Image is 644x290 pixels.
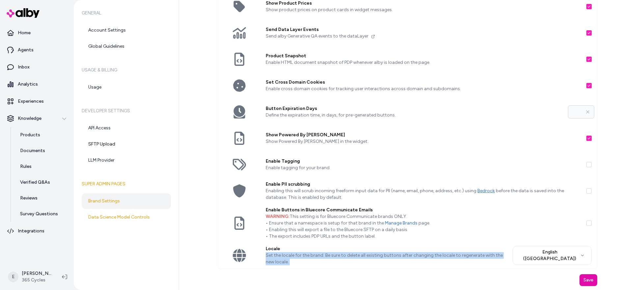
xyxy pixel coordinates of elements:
[266,158,581,165] label: Enable Tagging
[266,188,581,201] p: Enabling this will scrub incoming freeform input data for PII (name, email, phone, address, etc.)...
[266,112,563,119] p: Define the expiration time, in days, for pre-generated buttons.
[266,252,507,265] p: Set the locale for the brand. Be sure to delete all existing buttons after changing the locale to...
[20,163,32,170] p: Rules
[3,111,71,126] button: Knowledge
[266,79,581,86] label: Set Cross Domain Cookies
[20,211,58,217] p: Survey Questions
[3,42,71,58] a: Agents
[82,193,171,209] a: Brand Settings
[18,47,34,53] p: Agents
[13,206,71,222] a: Survey Questions
[385,220,417,226] a: Manage Brands
[3,76,71,92] a: Analytics
[82,136,171,152] a: SFTP Upload
[266,181,581,188] label: Enable PII scrubbing
[18,98,44,105] p: Experiences
[22,277,51,283] span: 365 Cycles
[7,8,40,18] img: alby Logo
[4,266,57,287] button: E[PERSON_NAME]365 Cycles
[20,147,45,154] p: Documents
[18,81,38,88] p: Analytics
[13,127,71,143] a: Products
[266,207,581,213] label: Enable Buttons in Bluecore Communicate Emails
[82,79,171,95] a: Usage
[266,59,581,66] p: Enable HTML document snapshot of PDP whenever alby is loaded on the page.
[82,209,171,225] a: Data Science Model Controls
[266,53,581,59] label: Product Snapshot
[266,165,581,171] p: Enable tagging for your brand.
[22,270,51,277] p: [PERSON_NAME]
[20,132,40,138] p: Products
[82,61,171,79] h6: Usage & Billing
[8,272,18,282] span: E
[266,26,581,33] label: Send Data Layer Events
[13,174,71,190] a: Verified Q&As
[13,159,71,174] a: Rules
[266,86,581,92] p: Enable cross domain cookies for tracking user interactions across domain and subdomains.
[266,214,290,219] span: WARNING:
[3,25,71,41] a: Home
[18,30,31,36] p: Home
[266,33,581,40] p: Send alby Generative QA events to the dataLayer
[82,102,171,120] h6: Developer Settings
[266,213,581,240] p: This setting is for Bluecore Communicate brands ONLY. • Ensure that a namespace is setup for that...
[20,179,50,186] p: Verified Q&As
[266,138,581,145] p: Show Powered By [PERSON_NAME] in the widget.
[82,152,171,168] a: LLM Provider
[266,7,581,13] p: Show product prices on product cards in widget messages.
[266,132,581,138] label: Show Powered By [PERSON_NAME]
[477,188,495,194] a: Bedrock
[3,93,71,109] a: Experiences
[266,105,563,112] label: Button Expiration Days
[18,228,44,234] p: Integrations
[3,223,71,239] a: Integrations
[82,22,171,38] a: Account Settings
[18,115,41,122] p: Knowledge
[82,39,171,54] a: Global Guidelines
[266,246,507,252] label: Locale
[13,190,71,206] a: Reviews
[20,195,38,201] p: Reviews
[3,59,71,75] a: Inbox
[579,274,597,286] button: Save
[18,64,30,70] p: Inbox
[82,4,171,22] h6: General
[82,120,171,136] a: API Access
[13,143,71,159] a: Documents
[82,175,171,193] h6: Super Admin Pages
